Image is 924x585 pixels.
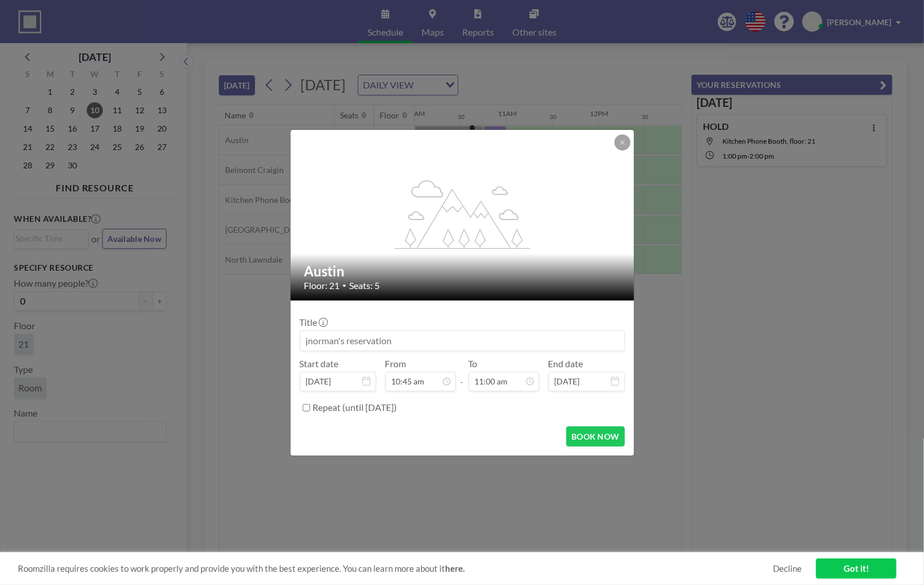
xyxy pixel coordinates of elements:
[300,358,339,370] label: Start date
[469,358,478,370] label: To
[445,563,465,574] a: here.
[304,280,340,291] span: Floor: 21
[566,426,624,447] button: BOOK NOW
[773,563,802,574] a: Decline
[548,358,583,370] label: End date
[300,331,624,351] input: jnorman's reservation
[350,280,380,291] span: Seats: 5
[18,563,773,574] span: Roomzilla requires cookies to work properly and provide you with the best experience. You can lea...
[395,179,530,248] g: flex-grow: 1.2;
[304,263,621,280] h2: Austin
[343,281,347,290] span: •
[300,317,327,328] label: Title
[816,559,896,579] a: Got it!
[461,362,464,387] span: -
[313,402,397,413] label: Repeat (until [DATE])
[385,358,407,370] label: From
